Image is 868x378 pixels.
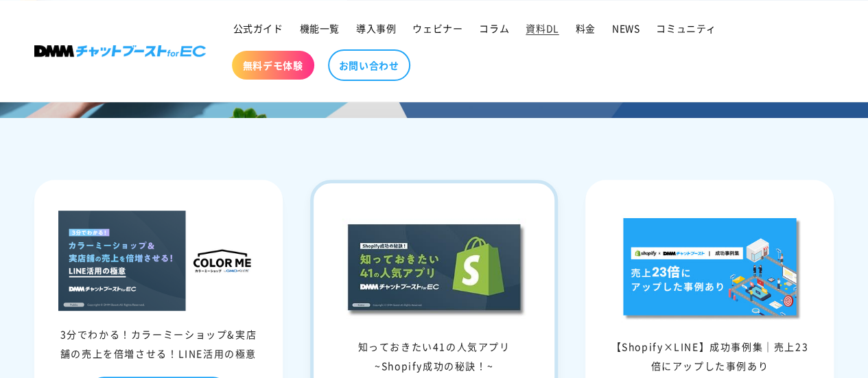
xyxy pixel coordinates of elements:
[356,22,396,34] span: 導入事例
[612,22,640,34] span: NEWS
[412,22,462,34] span: ウェビナー
[604,14,648,43] a: NEWS
[471,14,517,43] a: コラム
[517,14,567,43] a: 資料DL
[300,22,340,34] span: 機能一覧
[328,49,410,81] a: お問い合わせ
[576,22,596,34] span: 料金
[292,14,348,43] a: 機能一覧
[34,45,206,57] img: 株式会社DMM Boost
[589,337,830,375] div: 【Shopify×LINE】成功事例集｜売上23倍にアップした事例あり
[233,22,283,34] span: 公式ガイド
[348,14,404,43] a: 導入事例
[339,59,399,71] span: お問い合わせ
[656,22,716,34] span: コミュニティ
[404,14,471,43] a: ウェビナー
[567,14,604,43] a: 料金
[243,59,303,71] span: 無料デモ体験
[526,22,559,34] span: 資料DL
[232,51,314,80] a: 無料デモ体験
[38,324,279,363] div: 3分でわかる！カラーミーショップ&実店舗の売上を倍増させる！LINE活用の極意
[225,14,292,43] a: 公式ガイド
[648,14,725,43] a: コミュニティ
[314,337,555,375] div: 知っておきたい41の人気アプリ ~Shopify成功の秘訣！~
[479,22,509,34] span: コラム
